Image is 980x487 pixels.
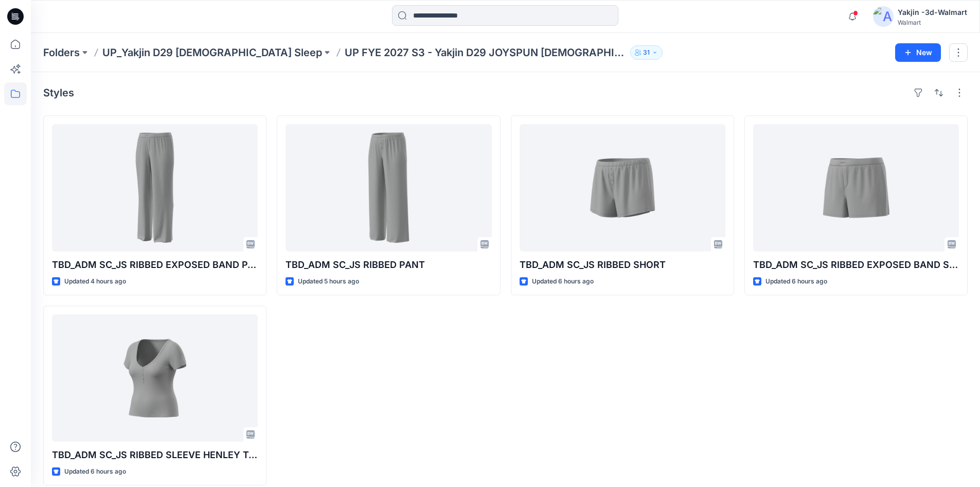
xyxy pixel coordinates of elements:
[64,466,126,477] p: Updated 6 hours ago
[64,276,126,287] p: Updated 4 hours ago
[532,276,594,287] p: Updated 6 hours ago
[52,314,258,442] a: TBD_ADM SC_JS RIBBED SLEEVE HENLEY TOP
[873,6,894,27] img: avatar
[643,47,650,58] p: 31
[102,45,322,60] a: UP_Yakjin D29 [DEMOGRAPHIC_DATA] Sleep
[898,19,967,26] div: Walmart
[52,258,258,272] p: TBD_ADM SC_JS RIBBED EXPOSED BAND PANT
[895,43,941,62] button: New
[630,45,663,60] button: 31
[43,45,80,60] a: Folders
[43,87,74,99] h4: Styles
[52,448,258,462] p: TBD_ADM SC_JS RIBBED SLEEVE HENLEY TOP
[520,258,725,272] p: TBD_ADM SC_JS RIBBED SHORT
[298,276,359,287] p: Updated 5 hours ago
[765,276,827,287] p: Updated 6 hours ago
[52,124,258,251] a: TBD_ADM SC_JS RIBBED EXPOSED BAND PANT
[520,124,725,251] a: TBD_ADM SC_JS RIBBED SHORT
[286,258,491,272] p: TBD_ADM SC_JS RIBBED PANT
[286,124,491,251] a: TBD_ADM SC_JS RIBBED PANT
[345,45,626,60] p: UP FYE 2027 S3 - Yakjin D29 JOYSPUN [DEMOGRAPHIC_DATA] Sleepwear
[753,258,959,272] p: TBD_ADM SC_JS RIBBED EXPOSED BAND SHORT
[753,124,959,251] a: TBD_ADM SC_JS RIBBED EXPOSED BAND SHORT
[898,6,967,19] div: Yakjin -3d-Walmart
